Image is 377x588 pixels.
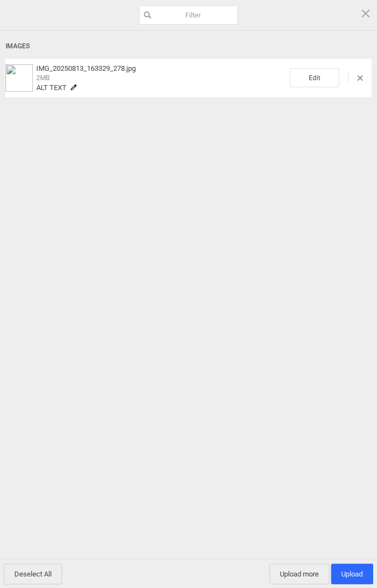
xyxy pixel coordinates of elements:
[4,563,62,584] span: Deselect All
[36,74,49,82] span: 2MB
[139,5,238,25] input: Filter
[341,570,363,578] span: Upload
[5,36,372,57] div: Images
[269,563,329,584] span: Upload more
[5,64,33,92] img: c4ca24de-8af2-4eac-acee-02ce8889fb6e
[36,64,136,72] span: IMG_20250813_163329_278.jpg
[33,64,290,92] div: IMG_20250813_163329_278.jpg
[36,83,66,92] span: Alt text
[331,563,373,584] span: Upload
[290,68,339,87] span: Edit
[359,7,372,19] span: Click here or hit ESC to close picker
